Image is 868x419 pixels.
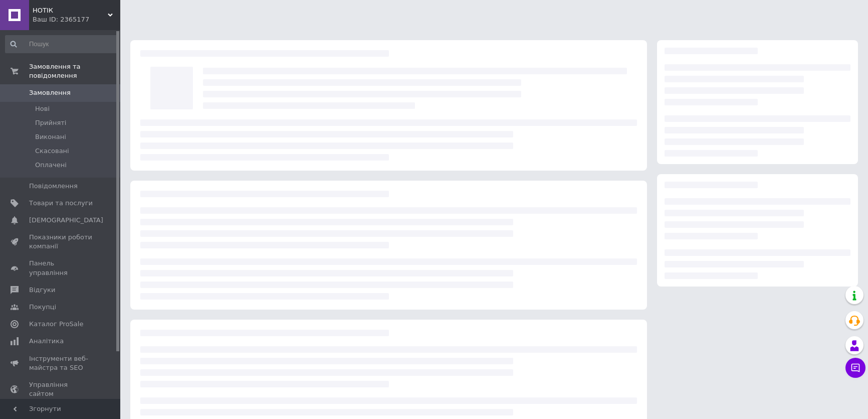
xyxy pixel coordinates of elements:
[29,303,56,312] span: Покупці
[29,233,93,251] span: Показники роботи компанії
[29,259,93,277] span: Панель управління
[33,15,120,24] div: Ваш ID: 2365177
[29,354,93,372] span: Інструменти веб-майстра та SEO
[29,199,93,208] span: Товари та послуги
[5,35,118,53] input: Пошук
[33,6,108,15] span: НОТІК
[29,337,64,346] span: Аналітика
[29,62,120,80] span: Замовлення та повідомлення
[35,104,50,113] span: Нові
[29,88,71,97] span: Замовлення
[35,161,67,170] span: Оплачені
[35,118,66,127] span: Прийняті
[29,216,103,225] span: [DEMOGRAPHIC_DATA]
[845,358,865,378] button: Чат з покупцем
[29,320,83,329] span: Каталог ProSale
[29,286,55,295] span: Відгуки
[29,182,78,191] span: Повідомлення
[29,380,93,398] span: Управління сайтом
[35,132,66,142] span: Виконані
[35,147,69,156] span: Скасовані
